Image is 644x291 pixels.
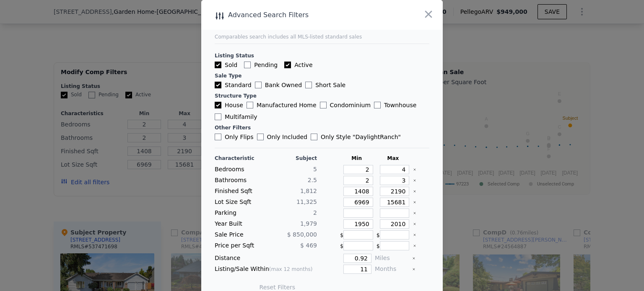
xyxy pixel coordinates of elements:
button: Clear [413,233,416,237]
input: Short Sale [305,82,312,88]
div: Sale Price [215,230,264,239]
div: Listing Status [215,52,429,59]
span: 1,979 [300,220,317,227]
label: Only Flips [215,133,254,141]
div: Distance [215,254,317,263]
label: Only Included [257,133,307,141]
div: Max [377,155,410,162]
label: Pending [244,61,278,69]
span: 2 [313,209,317,216]
span: $ 469 [300,242,317,249]
div: $ [340,230,373,239]
span: 5 [313,166,317,173]
div: Parking [215,209,264,218]
label: Manufactured Home [247,101,317,109]
input: Standard [215,82,221,88]
label: Multifamily [215,113,257,121]
input: Pending [244,62,251,68]
button: Clear [412,257,415,260]
span: 1,812 [300,188,317,194]
input: Condominium [320,102,327,108]
input: House [215,102,221,108]
div: Other Filters [215,124,429,131]
button: Clear [413,190,416,193]
div: Comparables search includes all MLS-listed standard sales [215,33,429,40]
label: Condominium [320,101,371,109]
div: $ [340,241,373,250]
div: Miles [375,254,409,263]
input: Only Style "DaylightRanch" [311,134,317,140]
span: (max 12 months) [269,266,313,272]
div: Advanced Search Filters [201,9,395,21]
div: Bathrooms [215,176,264,185]
div: Finished Sqft [215,187,264,196]
input: Active [284,62,291,68]
div: $ [377,230,410,239]
input: Townhouse [374,102,381,108]
button: Clear [413,244,416,247]
label: Bank Owned [255,81,302,89]
span: 2.5 [308,177,317,183]
button: Clear [412,268,415,271]
label: Only Style " DaylightRanch " [311,133,401,141]
label: Short Sale [305,81,345,89]
span: $ 850,000 [287,231,317,238]
div: Months [375,265,409,274]
div: Sale Type [215,72,429,79]
label: Standard [215,81,252,89]
label: Active [284,61,312,69]
input: Multifamily [215,113,221,120]
div: Characteristic [215,155,264,162]
label: Townhouse [374,101,416,109]
button: Clear [413,201,416,204]
input: Sold [215,62,221,68]
span: 11,325 [296,198,317,205]
button: Clear [413,168,416,171]
div: Subject [267,155,317,162]
button: Clear [413,179,416,182]
div: $ [377,241,410,250]
div: Structure Type [215,93,429,99]
button: Clear [413,222,416,226]
label: House [215,101,243,109]
button: Clear [413,211,416,215]
div: Listing/Sale Within [215,265,317,274]
input: Bank Owned [255,82,262,88]
div: Bedrooms [215,165,264,174]
input: Manufactured Home [247,102,253,108]
input: Only Flips [215,134,221,140]
div: Min [340,155,373,162]
div: Price per Sqft [215,241,264,250]
div: Year Built [215,219,264,229]
input: Only Included [257,134,264,140]
div: Lot Size Sqft [215,198,264,207]
label: Sold [215,61,237,69]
